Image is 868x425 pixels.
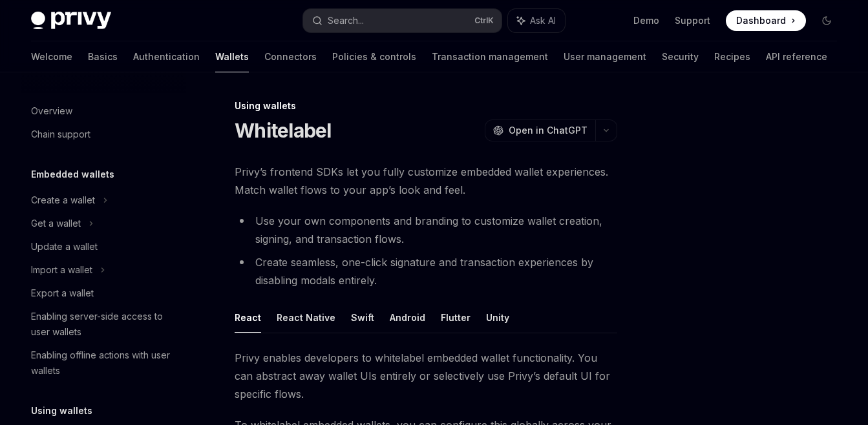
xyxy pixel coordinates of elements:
a: Dashboard [726,10,806,31]
button: Flutter [441,302,471,333]
span: Privy enables developers to whitelabel embedded wallet functionality. You can abstract away walle... [235,349,617,403]
div: Create a wallet [31,192,95,208]
a: Connectors [264,41,317,72]
a: Chain support [21,123,186,146]
button: Toggle dark mode [816,10,837,31]
button: Open in ChatGPT [485,119,595,141]
a: Basics [88,41,118,72]
a: Support [675,14,710,27]
a: Update a wallet [21,235,186,258]
button: Unity [486,302,509,333]
button: React Native [277,302,335,333]
button: React [235,302,261,333]
a: Recipes [714,41,750,72]
h5: Using wallets [31,403,92,419]
span: Ask AI [530,14,556,27]
h1: Whitelabel [235,119,332,142]
h5: Embedded wallets [31,167,114,182]
a: Export a wallet [21,282,186,305]
a: User management [564,41,646,72]
a: Policies & controls [332,41,416,72]
div: Import a wallet [31,262,92,278]
div: Export a wallet [31,285,94,301]
button: Swift [351,302,374,333]
div: Chain support [31,127,90,142]
div: Enabling offline actions with user wallets [31,347,178,378]
a: Demo [633,14,659,27]
div: Search... [328,13,364,28]
div: Enabling server-side access to user wallets [31,309,178,340]
span: Privy’s frontend SDKs let you fully customize embedded wallet experiences. Match wallet flows to ... [235,163,617,199]
button: Android [390,302,425,333]
span: Dashboard [736,14,786,27]
a: Welcome [31,41,72,72]
a: API reference [766,41,827,72]
a: Security [662,41,699,72]
div: Using wallets [235,99,617,112]
button: Ask AI [508,9,565,32]
div: Overview [31,103,72,119]
a: Authentication [133,41,200,72]
a: Transaction management [432,41,548,72]
button: Search...CtrlK [303,9,502,32]
li: Use your own components and branding to customize wallet creation, signing, and transaction flows. [235,212,617,248]
span: Open in ChatGPT [509,124,587,137]
div: Get a wallet [31,216,81,231]
div: Update a wallet [31,239,98,254]
a: Enabling server-side access to user wallets [21,305,186,344]
a: Overview [21,99,186,123]
li: Create seamless, one-click signature and transaction experiences by disabling modals entirely. [235,253,617,289]
img: dark logo [31,12,111,30]
a: Enabling offline actions with user wallets [21,344,186,382]
span: Ctrl K [474,16,494,26]
a: Wallets [215,41,249,72]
